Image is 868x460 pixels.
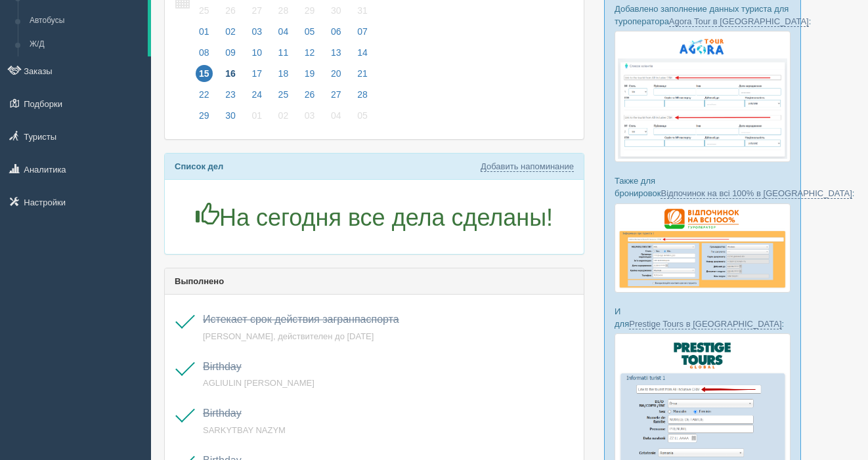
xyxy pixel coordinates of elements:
[175,161,223,171] b: Список дел
[244,66,269,87] a: 17
[196,107,213,124] span: 29
[615,3,791,28] p: Добавлено заполнение данных туриста для туроператора :
[324,108,349,129] a: 04
[222,23,239,40] span: 02
[328,2,345,19] span: 30
[222,44,239,61] span: 09
[275,86,292,103] span: 25
[354,2,371,19] span: 31
[301,44,318,61] span: 12
[24,33,148,56] a: Ж/Д
[301,107,318,124] span: 03
[354,65,371,82] span: 21
[175,276,224,286] b: Выполнено
[203,361,242,372] a: Birthday
[244,45,269,66] a: 10
[222,65,239,82] span: 16
[328,86,345,103] span: 27
[192,45,217,66] a: 08
[301,65,318,82] span: 19
[244,24,269,45] a: 03
[354,44,371,61] span: 14
[24,9,148,33] a: Автобусы
[218,66,243,87] a: 16
[196,2,213,19] span: 25
[222,107,239,124] span: 30
[615,203,791,293] img: otdihnavse100--%D1%84%D0%BE%D1%80%D0%BC%D0%B0-%D0%B1%D1%80%D0%BE%D0%BD%D0%B8%D1%80%D0%BE%D0%B2%D0...
[222,2,239,19] span: 26
[328,65,345,82] span: 20
[271,45,296,66] a: 11
[275,107,292,124] span: 02
[175,203,574,231] h1: На сегодня все дела сделаны!
[244,108,269,129] a: 01
[203,408,242,419] a: Birthday
[192,108,217,129] a: 29
[275,2,292,19] span: 28
[297,45,322,66] a: 12
[324,66,349,87] a: 20
[192,66,217,87] a: 15
[354,23,371,40] span: 07
[301,86,318,103] span: 26
[218,87,243,108] a: 23
[196,23,213,40] span: 01
[203,378,315,388] a: AGLIULIN [PERSON_NAME]
[271,87,296,108] a: 25
[271,108,296,129] a: 02
[324,87,349,108] a: 27
[275,65,292,82] span: 18
[271,66,296,87] a: 18
[271,24,296,45] a: 04
[222,86,239,103] span: 23
[244,87,269,108] a: 24
[248,44,265,61] span: 10
[324,45,349,66] a: 13
[203,331,374,341] a: [PERSON_NAME], действителен до [DATE]
[661,188,852,199] a: Відпочинок на всі 100% в [GEOGRAPHIC_DATA]
[218,108,243,129] a: 30
[203,425,286,435] a: SARKYTBAY NAZYM
[354,107,371,124] span: 05
[297,108,322,129] a: 03
[324,24,349,45] a: 06
[275,23,292,40] span: 04
[328,44,345,61] span: 13
[192,24,217,45] a: 01
[615,305,791,330] p: И для :
[196,86,213,103] span: 22
[297,87,322,108] a: 26
[192,87,217,108] a: 22
[328,107,345,124] span: 04
[248,23,265,40] span: 03
[350,66,372,87] a: 21
[328,23,345,40] span: 06
[218,24,243,45] a: 02
[218,45,243,66] a: 09
[669,16,809,27] a: Agora Tour в [GEOGRAPHIC_DATA]
[248,86,265,103] span: 24
[301,2,318,19] span: 29
[203,314,399,325] a: Истекает срок действия загранпаспорта
[297,24,322,45] a: 05
[350,87,372,108] a: 28
[350,45,372,66] a: 14
[248,65,265,82] span: 17
[481,161,574,172] a: Добавить напоминание
[275,44,292,61] span: 11
[301,23,318,40] span: 05
[350,108,372,129] a: 05
[248,2,265,19] span: 27
[297,66,322,87] a: 19
[629,319,781,329] a: Prestige Tours в [GEOGRAPHIC_DATA]
[196,65,213,82] span: 15
[615,175,791,199] p: Также для бронировок :
[354,86,371,103] span: 28
[615,31,791,162] img: agora-tour-%D1%84%D0%BE%D1%80%D0%BC%D0%B0-%D0%B1%D1%80%D0%BE%D0%BD%D1%8E%D0%B2%D0%B0%D0%BD%D0%BD%...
